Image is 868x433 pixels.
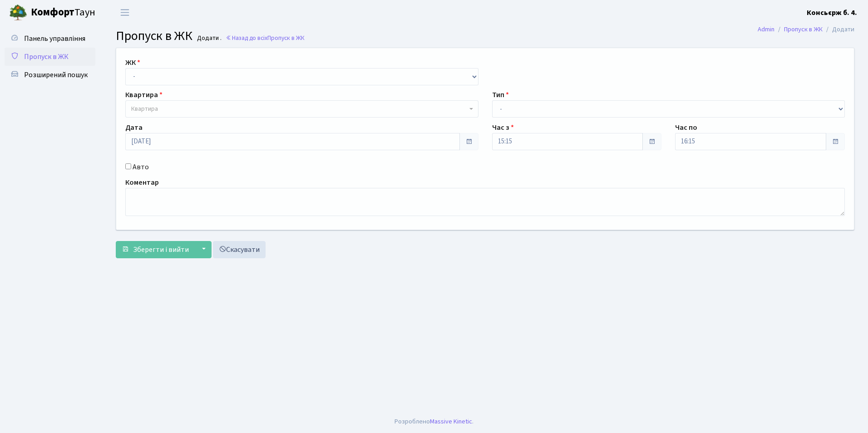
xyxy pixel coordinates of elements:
[31,5,74,20] b: Комфорт
[675,122,697,133] label: Час по
[116,27,192,45] span: Пропуск в ЖК
[744,20,868,39] nav: breadcrumb
[226,34,305,42] a: Назад до всіхПропуск в ЖК
[31,5,95,20] span: Таун
[116,241,195,258] button: Зберегти і вийти
[133,245,189,255] span: Зберегти і вийти
[133,162,149,172] label: Авто
[758,25,774,34] a: Admin
[131,104,158,113] span: Квартира
[492,89,509,100] label: Тип
[213,241,266,258] a: Скасувати
[24,52,69,62] span: Пропуск в ЖК
[24,34,85,44] span: Панель управління
[125,57,140,68] label: ЖК
[430,417,472,426] a: Massive Kinetic
[195,34,222,42] small: Додати .
[784,25,823,34] a: Пропуск в ЖК
[807,7,857,18] a: Консьєрж б. 4.
[5,30,95,48] a: Панель управління
[5,66,95,84] a: Розширений пошук
[395,417,473,427] div: Розроблено .
[807,8,857,18] b: Консьєрж б. 4.
[267,34,305,42] span: Пропуск в ЖК
[5,48,95,66] a: Пропуск в ЖК
[492,122,514,133] label: Час з
[113,5,136,20] button: Переключити навігацію
[125,177,159,188] label: Коментар
[823,25,854,34] li: Додати
[24,70,88,80] span: Розширений пошук
[125,122,143,133] label: Дата
[125,89,163,100] label: Квартира
[9,4,27,22] img: logo.png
